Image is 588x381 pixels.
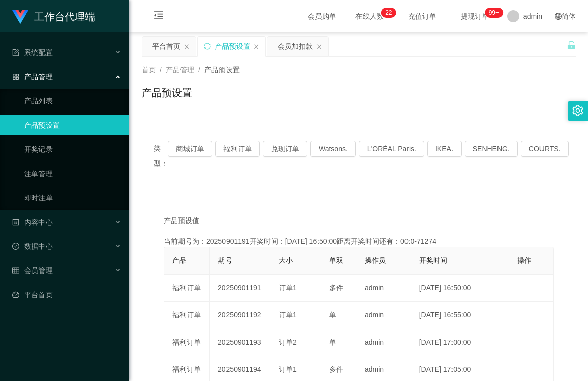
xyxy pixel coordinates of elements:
span: 订单1 [279,284,297,292]
a: 产品预设置 [24,115,121,135]
button: Watsons. [310,141,356,157]
span: 数据中心 [12,242,53,250]
span: 开奖时间 [419,256,447,264]
a: 图标: dashboard平台首页 [12,285,121,305]
span: 首页 [142,66,156,74]
sup: 22 [381,8,396,18]
span: 单双 [329,256,343,264]
div: 会员加扣款 [278,37,313,56]
a: 即时注单 [24,188,121,208]
span: 在线人数 [350,13,389,20]
span: 产品预设值 [164,215,199,226]
button: SENHENG. [465,141,518,157]
span: 产品 [172,256,187,264]
span: 系统配置 [12,48,53,57]
div: 平台首页 [152,37,180,56]
button: 福利订单 [215,141,260,157]
i: 图标: menu-fold [142,1,176,33]
td: admin [356,329,411,356]
span: 会员管理 [12,266,53,275]
div: 产品预设置 [215,37,250,56]
span: 充值订单 [403,13,441,20]
img: logo.9652507e.png [12,10,28,24]
i: 图标: appstore-o [12,73,19,80]
p: 2 [385,8,389,18]
button: 商城订单 [168,141,212,157]
span: 订单1 [279,311,297,319]
span: 多件 [329,365,343,373]
span: 产品管理 [12,73,53,81]
span: 内容中心 [12,218,53,226]
a: 工作台代理端 [12,12,95,20]
span: 操作员 [365,256,386,264]
td: 20250901193 [210,329,270,356]
a: 产品列表 [24,91,121,111]
i: 图标: close [253,44,259,50]
span: 类型： [154,141,168,171]
h1: 产品预设置 [142,85,192,100]
i: 图标: sync [204,43,211,50]
i: 图标: form [12,49,19,56]
td: 20250901192 [210,302,270,329]
i: 图标: close [184,44,190,50]
button: IKEA. [427,141,462,157]
td: admin [356,275,411,302]
button: COURTS. [521,141,569,157]
td: [DATE] 16:50:00 [411,275,510,302]
i: 图标: profile [12,219,19,226]
button: 兑现订单 [263,141,307,157]
span: 多件 [329,284,343,292]
span: 期号 [218,256,232,264]
i: 图标: close [316,44,322,50]
td: [DATE] 17:00:00 [411,329,510,356]
td: 20250901191 [210,275,270,302]
span: / [160,66,162,74]
span: 订单1 [279,365,297,373]
span: 产品管理 [166,66,194,74]
span: 操作 [517,256,531,264]
i: 图标: setting [572,105,583,116]
div: 当前期号为：20250901191开奖时间：[DATE] 16:50:00距离开奖时间还有：00:0-71274 [164,236,554,247]
td: [DATE] 16:55:00 [411,302,510,329]
td: 福利订单 [164,329,210,356]
td: 福利订单 [164,302,210,329]
i: 图标: table [12,267,19,274]
p: 2 [389,8,392,18]
span: / [198,66,200,74]
a: 注单管理 [24,164,121,184]
span: 订单2 [279,338,297,346]
button: L'ORÉAL Paris. [359,141,424,157]
td: admin [356,302,411,329]
span: 单 [329,311,336,319]
span: 提现订单 [456,13,494,20]
span: 产品预设置 [204,66,240,74]
i: 图标: check-circle-o [12,243,19,250]
i: 图标: global [555,13,562,20]
i: 图标: unlock [567,41,576,50]
a: 开奖记录 [24,139,121,159]
span: 大小 [279,256,293,264]
span: 单 [329,338,336,346]
sup: 1048 [485,8,503,18]
h1: 工作台代理端 [34,1,95,33]
td: 福利订单 [164,275,210,302]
